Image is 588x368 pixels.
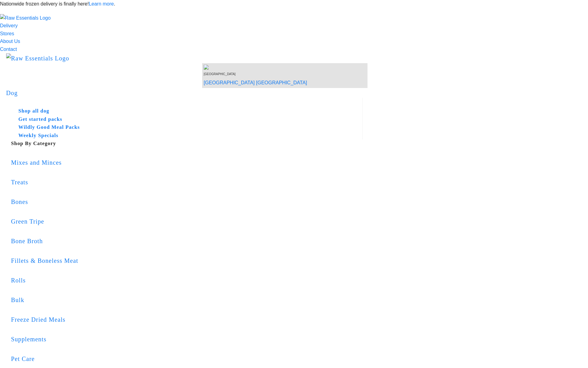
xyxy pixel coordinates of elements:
[204,72,236,76] span: [GEOGRAPHIC_DATA]
[11,158,363,167] div: Mixes and Minces
[256,80,307,85] a: [GEOGRAPHIC_DATA]
[11,267,363,293] a: Rolls
[18,115,352,124] h5: Get started packs
[11,334,363,344] div: Supplements
[11,140,363,148] h5: Shop By Category
[11,123,352,132] a: Wildly Good Meal Packs
[11,107,352,115] a: Shop all dog
[6,53,69,63] img: Raw Essentials Logo
[11,354,363,364] div: Pet Care
[11,315,363,324] div: Freeze Dried Meals
[204,65,210,70] img: van-moving.png
[11,132,352,140] a: Weekly Specials
[11,169,363,195] a: Treats
[11,189,363,215] a: Bones
[11,149,363,176] a: Mixes and Minces
[11,287,363,313] a: Bulk
[18,107,352,115] h5: Shop all dog
[11,236,363,246] div: Bone Broth
[89,1,114,6] a: Learn more
[18,123,352,132] h5: Wildly Good Meal Packs
[6,90,18,96] a: Dog
[11,228,363,254] a: Bone Broth
[11,115,352,124] a: Get started packs
[11,217,363,226] div: Green Tripe
[11,247,363,274] a: Fillets & Boneless Meat
[11,295,363,305] div: Bulk
[204,80,255,85] a: [GEOGRAPHIC_DATA]
[11,275,363,285] div: Rolls
[11,177,363,187] div: Treats
[11,256,363,266] div: Fillets & Boneless Meat
[18,132,352,140] h5: Weekly Specials
[11,197,363,207] div: Bones
[11,326,363,352] a: Supplements
[11,208,363,235] a: Green Tripe
[11,306,363,333] a: Freeze Dried Meals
